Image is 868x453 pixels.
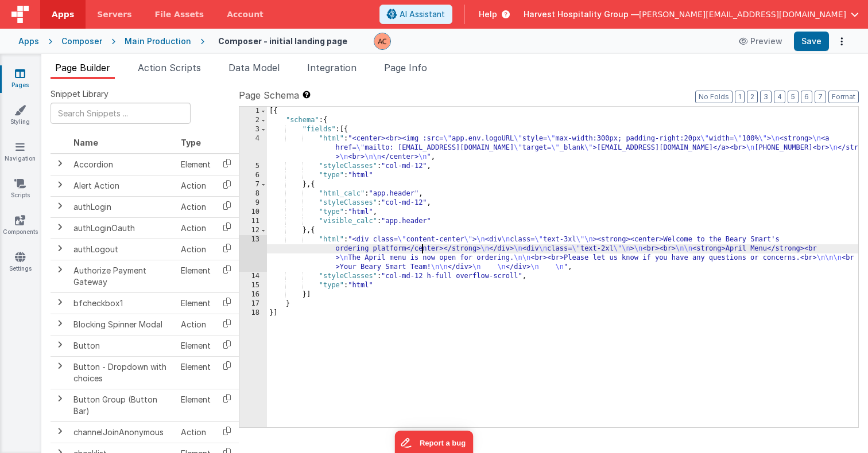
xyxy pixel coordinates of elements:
[239,125,267,134] div: 3
[239,189,267,198] div: 8
[69,260,176,292] td: Authorize Payment Gateway
[155,9,204,20] span: File Assets
[176,335,215,356] td: Element
[61,36,102,47] div: Composer
[732,32,789,50] button: Preview
[176,196,215,217] td: Action
[239,290,267,299] div: 16
[69,421,176,443] td: channelJoinAnonymous
[176,421,215,443] td: Action
[51,88,108,100] span: Snippet Library
[228,62,280,73] span: Data Model
[639,9,846,20] span: [PERSON_NAME][EMAIL_ADDRESS][DOMAIN_NAME]
[239,88,299,102] span: Page Schema
[69,239,176,260] td: authLogout
[52,9,74,20] span: Apps
[239,162,267,171] div: 5
[55,62,110,73] span: Page Builder
[239,217,267,226] div: 11
[815,91,826,103] button: 7
[239,116,267,125] div: 2
[239,171,267,180] div: 6
[239,198,267,208] div: 9
[735,91,745,103] button: 1
[384,62,427,73] span: Page Info
[176,356,215,389] td: Element
[176,217,215,239] td: Action
[138,62,201,73] span: Action Scripts
[801,91,812,103] button: 6
[524,9,859,20] button: Harvest Hospitality Group — [PERSON_NAME][EMAIL_ADDRESS][DOMAIN_NAME]
[834,33,850,49] button: Options
[239,281,267,290] div: 15
[239,180,267,189] div: 7
[524,9,639,20] span: Harvest Hospitality Group —
[176,292,215,314] td: Element
[97,9,131,20] span: Servers
[239,235,267,272] div: 13
[794,32,829,51] button: Save
[239,208,267,217] div: 10
[69,314,176,335] td: Blocking Spinner Modal
[307,62,356,73] span: Integration
[69,154,176,175] td: Accordion
[69,292,176,314] td: bfcheckbox1
[176,239,215,260] td: Action
[69,356,176,389] td: Button - Dropdown with choices
[218,37,347,45] h4: Composer - initial landing page
[181,138,201,147] span: Type
[788,91,799,103] button: 5
[176,314,215,335] td: Action
[239,272,267,281] div: 14
[828,91,859,103] button: Format
[69,196,176,217] td: authLogin
[774,91,785,103] button: 4
[479,9,497,20] span: Help
[176,260,215,292] td: Element
[239,308,267,318] div: 18
[239,226,267,235] div: 12
[239,299,267,308] div: 17
[379,5,452,24] button: AI Assistant
[18,36,39,47] div: Apps
[239,107,267,116] div: 1
[51,103,191,124] input: Search Snippets ...
[747,91,758,103] button: 2
[695,91,733,103] button: No Folds
[760,91,772,103] button: 3
[69,217,176,239] td: authLoginOauth
[374,33,390,49] img: 4e4e130bf6cf7ca48b94cf42183847f3
[400,9,445,20] span: AI Assistant
[69,175,176,196] td: Alert Action
[239,134,267,162] div: 4
[73,138,98,147] span: Name
[69,335,176,356] td: Button
[125,36,191,47] div: Main Production
[176,175,215,196] td: Action
[176,154,215,175] td: Element
[176,389,215,421] td: Element
[69,389,176,421] td: Button Group (Button Bar)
